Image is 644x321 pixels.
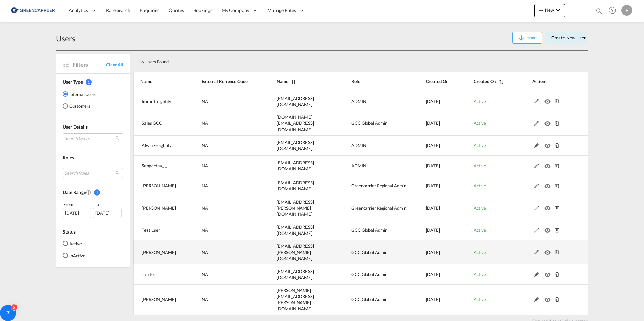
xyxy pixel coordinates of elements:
[537,7,562,13] span: New
[351,227,387,233] span: GCC Global Admin
[142,99,171,104] span: Imran freightify
[607,5,618,16] span: Help
[142,272,157,277] span: san test
[334,220,409,240] td: GCC Global Admin
[426,183,440,188] span: [DATE]
[409,156,457,176] td: 2025-08-05
[106,7,130,13] span: Rate Search
[260,176,334,196] td: blazej.wiloch@greencarrier.com
[544,182,553,187] md-icon: icon-eye
[202,205,208,211] span: NA
[544,296,553,300] md-icon: icon-eye
[544,248,553,253] md-icon: icon-eye
[474,183,486,188] span: Active
[334,196,409,220] td: Greencarrier Regional Admin
[142,163,167,168] span: Sangeetha,, ,,
[534,4,565,17] button: icon-plus 400-fgNewicon-chevron-down
[185,220,260,240] td: NA
[185,176,260,196] td: NA
[63,201,92,208] div: From
[185,136,260,156] td: NA
[515,72,588,91] th: Actions
[63,103,96,109] md-radio-button: Customers
[426,163,440,168] span: [DATE]
[260,285,334,315] td: andrea.cianfarani@greencarrier.com
[185,285,260,315] td: NA
[185,240,260,264] td: NA
[334,136,409,156] td: ADMIN
[474,205,486,211] span: Active
[202,99,208,104] span: NA
[260,220,334,240] td: green@greencarrier.com
[106,62,123,68] span: Clear All
[409,285,457,315] td: 2025-04-03
[133,156,185,176] td: Sangeetha,, ,,
[63,201,123,218] span: From To [DATE][DATE]
[512,32,542,44] button: icon-arrow-downImport
[426,120,440,126] span: [DATE]
[133,240,185,264] td: Mads Hendriksen
[474,143,486,148] span: Active
[544,226,553,231] md-icon: icon-eye
[63,155,74,160] span: Roles
[185,264,260,285] td: NA
[517,34,525,42] md-icon: icon-arrow-down
[277,160,314,171] span: [EMAIL_ADDRESS][DOMAIN_NAME]
[334,91,409,111] td: ADMIN
[133,264,185,285] td: san test
[334,264,409,285] td: GCC Global Admin
[142,297,176,302] span: [PERSON_NAME]
[426,227,440,233] span: [DATE]
[334,72,409,91] th: Role
[267,7,296,14] span: Manage Rates
[86,79,92,85] span: 1
[554,6,562,14] md-icon: icon-chevron-down
[202,250,208,255] span: NA
[334,285,409,315] td: GCC Global Admin
[133,72,185,91] th: Name
[351,99,366,104] span: ADMIN
[409,91,457,111] td: 2025-08-29
[277,224,314,236] span: [EMAIL_ADDRESS][DOMAIN_NAME]
[277,140,314,151] span: [EMAIL_ADDRESS][DOMAIN_NAME]
[63,91,96,97] md-radio-button: Internal Users
[409,264,457,285] td: 2025-04-17
[426,250,440,255] span: [DATE]
[185,72,260,91] th: External Refrence Code
[142,120,162,126] span: Sales GCC
[426,297,440,302] span: [DATE]
[260,196,334,220] td: ondrej.zelenka@greencarrier.com
[409,72,457,91] th: Created On
[133,220,185,240] td: Test User
[351,120,387,126] span: GCC Global Admin
[474,120,486,126] span: Active
[621,5,632,16] div: F
[334,240,409,264] td: GCC Global Admin
[544,162,553,167] md-icon: icon-eye
[222,7,249,14] span: My Company
[544,271,553,275] md-icon: icon-eye
[260,91,334,111] td: imran.khan@freightfy.com
[474,163,486,168] span: Active
[544,119,553,124] md-icon: icon-eye
[474,250,486,255] span: Active
[94,189,100,196] span: 1
[544,204,553,209] md-icon: icon-eye
[73,61,106,68] span: Filters
[260,264,334,285] td: sangeetha@freightiify.com
[93,208,122,218] div: [DATE]
[334,176,409,196] td: Greencarrier Regional Admin
[409,111,457,136] td: 2025-08-18
[545,32,588,44] button: + Create New User
[202,163,208,168] span: NA
[94,201,124,208] div: To
[202,227,208,233] span: NA
[334,111,409,136] td: GCC Global Admin
[202,120,208,126] span: NA
[133,91,185,111] td: Imran freightify
[202,143,208,148] span: NA
[10,3,56,18] img: 8cf206808afe11efa76fcd1e3d746489.png
[193,7,212,13] span: Bookings
[409,220,457,240] td: 2025-06-27
[202,272,208,277] span: NA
